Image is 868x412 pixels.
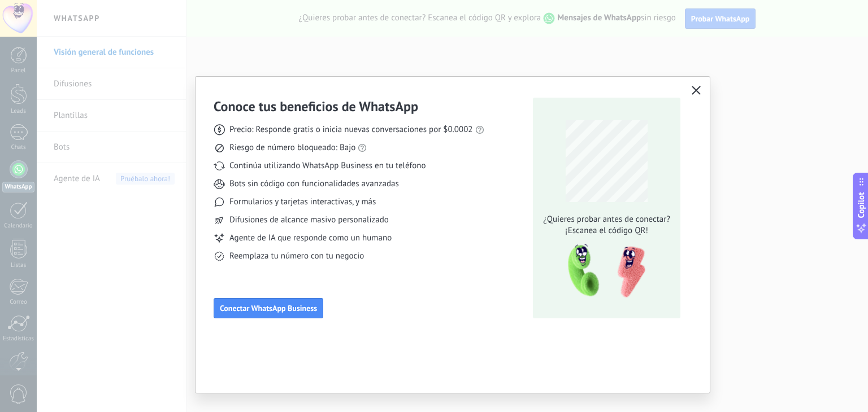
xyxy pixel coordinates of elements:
span: ¡Escanea el código QR! [540,225,674,236]
span: Reemplaza tu número con tu negocio [229,251,364,262]
span: Formularios y tarjetas interactivas, y más [229,196,376,208]
h3: Conoce tus beneficios de WhatsApp [214,98,418,115]
span: Continúa utilizando WhatsApp Business en tu teléfono [229,160,426,172]
span: Riesgo de número bloqueado: Bajo [229,142,355,154]
button: Conectar WhatsApp Business [214,298,323,318]
span: ¿Quieres probar antes de conectar? [540,214,674,225]
img: qr-pic-1x.png [558,241,648,301]
span: Difusiones de alcance masivo personalizado [229,214,389,226]
span: Agente de IA que responde como un humano [229,233,392,244]
span: Copilot [856,192,867,218]
span: Precio: Responde gratis o inicia nuevas conversaciones por $0.0002 [229,124,473,135]
span: Bots sin código con funcionalidades avanzadas [229,178,399,190]
span: Conectar WhatsApp Business [220,304,317,312]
